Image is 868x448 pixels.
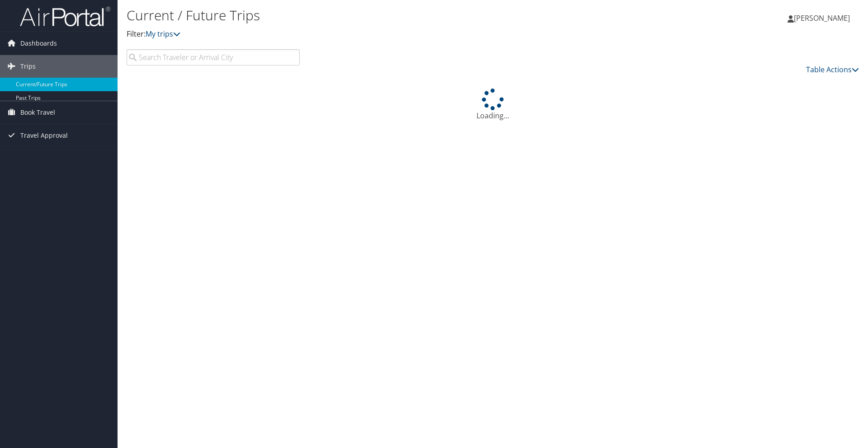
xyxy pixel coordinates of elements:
p: Filter: [127,28,615,40]
span: Trips [20,55,36,78]
span: [PERSON_NAME] [794,13,850,23]
a: [PERSON_NAME] [788,5,859,32]
img: airportal-logo.png [20,6,110,27]
input: Search Traveler or Arrival City [127,49,300,65]
span: Travel Approval [20,124,68,147]
div: Loading... [127,89,859,121]
h1: Current / Future Trips [127,6,615,25]
span: Book Travel [20,101,55,124]
a: My trips [146,29,180,39]
a: Table Actions [806,65,859,75]
span: Dashboards [20,32,57,55]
